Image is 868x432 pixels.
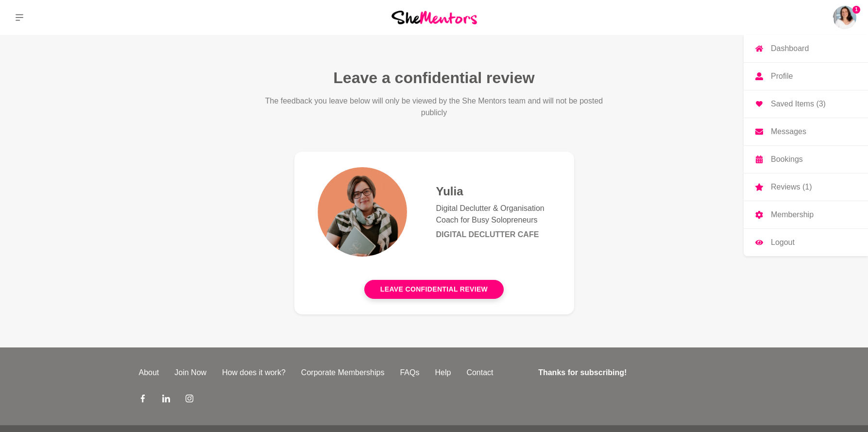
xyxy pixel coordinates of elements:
[771,72,793,80] p: Profile
[771,183,812,191] p: Reviews (1)
[833,6,856,29] img: Tarisha Tourok
[391,11,477,24] img: She Mentors Logo
[744,173,868,201] a: Reviews (1)
[771,239,795,246] p: Logout
[771,156,803,163] p: Bookings
[744,63,868,90] a: Profile
[771,100,826,108] p: Saved Items (3)
[833,6,856,29] a: Tarisha Tourok1DashboardProfileSaved Items (3)MessagesBookingsReviews (1)MembershipLogout
[744,118,868,145] a: Messages
[852,6,860,14] span: 1
[744,90,868,118] a: Saved Items (3)
[771,211,814,219] p: Membership
[744,35,868,62] a: Dashboard
[744,146,868,173] a: Bookings
[771,45,809,52] p: Dashboard
[771,128,806,136] p: Messages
